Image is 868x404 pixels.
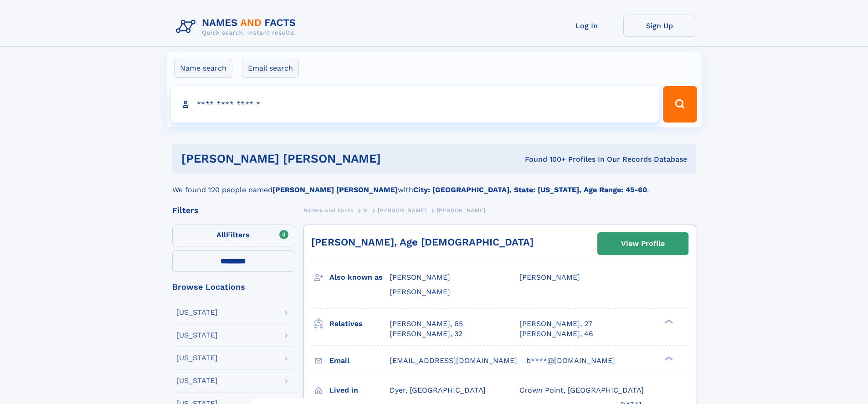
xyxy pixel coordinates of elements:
a: Sign Up [623,15,696,37]
div: We found 120 people named with . [172,174,696,195]
span: Crown Point, [GEOGRAPHIC_DATA] [519,386,644,394]
span: All [216,230,226,239]
a: [PERSON_NAME] [378,205,426,216]
h1: [PERSON_NAME] [PERSON_NAME] [181,153,453,164]
b: [PERSON_NAME] [PERSON_NAME] [272,185,398,194]
h3: Also known as [329,270,390,285]
b: City: [GEOGRAPHIC_DATA], State: [US_STATE], Age Range: 45-60 [413,185,647,194]
span: [PERSON_NAME] [437,207,486,214]
a: S [364,205,368,216]
label: Name search [174,59,232,78]
div: ❯ [663,318,673,324]
h3: Lived in [329,383,390,398]
a: [PERSON_NAME], Age [DEMOGRAPHIC_DATA] [311,236,534,248]
div: Filters [172,206,294,215]
div: [US_STATE] [176,354,218,362]
div: [US_STATE] [176,377,218,384]
h3: Email [329,353,390,368]
a: [PERSON_NAME], 32 [390,329,462,339]
h3: Relatives [329,316,390,332]
a: Log In [550,15,623,37]
img: Logo Names and Facts [172,15,303,39]
button: Search Button [663,86,697,123]
label: Filters [172,225,294,246]
div: [US_STATE] [176,332,218,339]
span: [EMAIL_ADDRESS][DOMAIN_NAME] [390,356,517,365]
div: Browse Locations [172,283,294,291]
span: [PERSON_NAME] [390,287,450,296]
span: [PERSON_NAME] [519,273,580,281]
a: [PERSON_NAME], 27 [519,319,592,329]
label: Email search [242,59,299,78]
div: Found 100+ Profiles In Our Records Database [453,154,687,164]
div: [US_STATE] [176,309,218,316]
span: [PERSON_NAME] [390,273,450,281]
span: [PERSON_NAME] [378,207,426,214]
a: [PERSON_NAME], 65 [390,319,463,329]
span: S [364,207,368,214]
a: [PERSON_NAME], 46 [519,329,593,339]
div: View Profile [621,233,665,254]
div: ❯ [663,355,673,361]
span: Dyer, [GEOGRAPHIC_DATA] [390,386,486,394]
a: Names and Facts [303,205,354,216]
a: View Profile [598,233,688,255]
input: search input [171,86,659,123]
